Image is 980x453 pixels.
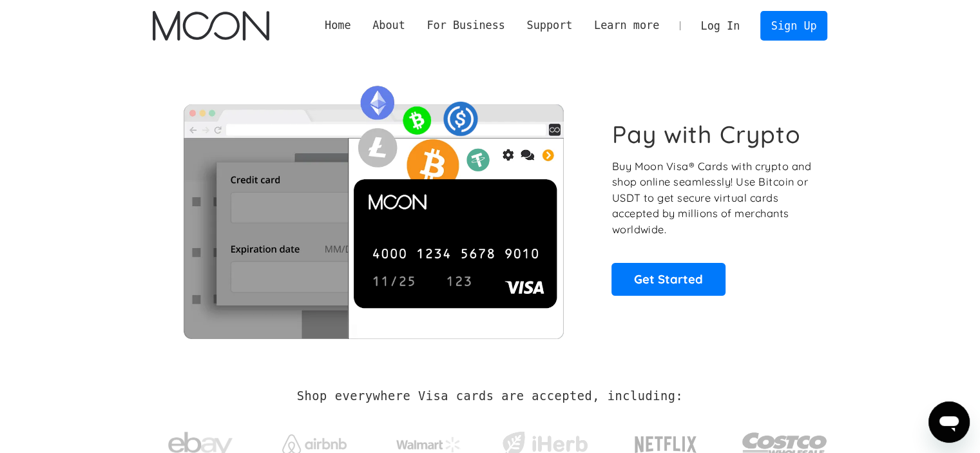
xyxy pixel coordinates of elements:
[760,11,827,40] a: Sign Up
[372,17,405,34] div: About
[611,120,801,149] h1: Pay with Crypto
[690,12,751,40] a: Log In
[928,401,970,443] iframe: Button to launch messaging window
[516,17,583,34] div: Support
[611,263,725,295] a: Get Started
[314,17,361,34] a: Home
[396,437,461,452] img: Walmart
[361,17,416,34] div: About
[416,17,516,34] div: For Business
[427,17,504,34] div: For Business
[611,159,813,238] p: Buy Moon Visa® Cards with crypto and shop online seamlessly! Use Bitcoin or USDT to get secure vi...
[153,77,594,338] img: Moon Cards let you spend your crypto anywhere Visa is accepted.
[297,389,683,403] h2: Shop everywhere Visa cards are accepted, including:
[594,17,659,34] div: Learn more
[526,17,572,34] div: Support
[583,17,670,34] div: Learn more
[153,11,269,41] a: home
[153,11,269,41] img: Moon Logo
